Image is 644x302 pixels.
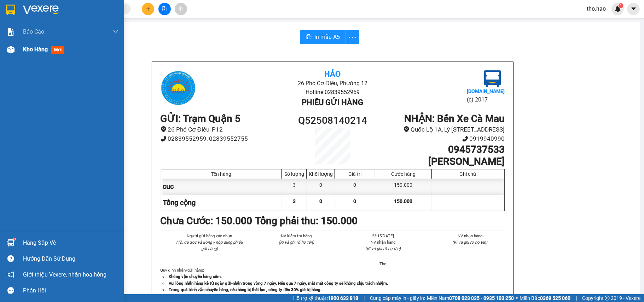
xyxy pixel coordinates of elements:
[370,294,425,302] span: Cung cấp máy in - giấy in:
[161,136,167,142] span: phone
[302,98,363,107] b: Phiếu gửi hàng
[335,179,375,194] div: 0
[615,6,621,12] img: icon-new-feature
[308,171,333,177] div: Khối lượng
[163,198,196,207] span: Tổng cộng
[7,46,14,53] img: warehouse-icon
[348,233,418,239] li: 23:15[DATE]
[377,171,429,177] div: Cước hàng
[7,239,14,246] img: warehouse-icon
[9,9,44,44] img: logo.jpg
[255,215,358,227] b: Tổng phải thu: 150.000
[161,70,196,106] img: logo.jpg
[364,294,365,302] span: |
[161,134,290,144] li: 02839552959, 02839552755
[394,198,412,204] span: 150.000
[161,125,290,134] li: 26 Phó Cơ Điều, P12
[540,295,570,301] strong: 0369 525 060
[7,287,14,294] span: message
[337,171,373,177] div: Giá trị
[427,294,514,302] span: Miền Nam
[631,6,637,12] span: caret-down
[449,295,514,301] strong: 0708 023 035 - 0935 103 250
[163,171,280,177] div: Tên hàng
[66,17,296,26] li: 26 Phó Cơ Điều, Phường 12
[319,198,322,204] span: 0
[307,179,335,194] div: 0
[376,125,505,134] li: Quốc Lộ 1A, Lý [STREET_ADDRESS]
[434,171,503,177] div: Ghi chú
[376,134,505,144] li: 0919940990
[405,113,505,124] b: NHẬN : Bến Xe Cà Mau
[300,30,346,44] button: printerIn mẫu A5
[346,33,359,42] span: more
[520,294,570,302] span: Miền Bắc
[452,240,488,245] i: (Kí và ghi rõ họ tên)
[376,156,505,168] h1: [PERSON_NAME]
[306,34,312,41] span: printer
[169,287,322,292] strong: Trong quá trình vận chuyển hàng, nếu hàng bị thất lạc , công ty đền 30% giá trị hàng.
[23,270,106,279] span: Giới thiệu Vexere, nhận hoa hồng
[354,198,356,204] span: 0
[348,239,418,245] li: NV nhận hàng
[345,30,359,44] button: more
[178,6,183,11] span: aim
[261,233,331,239] li: NV kiểm tra hàng
[462,136,468,142] span: phone
[23,27,44,36] span: Báo cáo
[162,6,167,11] span: file-add
[627,3,640,15] button: caret-down
[66,26,296,35] li: Hotline: 02839552959
[23,254,118,264] div: Hướng dẫn sử dụng
[9,51,89,63] b: GỬI : Trạm Quận 5
[284,171,304,177] div: Số lượng
[169,274,222,279] strong: Không vận chuyển hàng cấm.
[161,179,282,194] div: cuc
[51,46,64,54] span: mới
[484,70,501,87] img: logo.jpg
[218,88,447,97] li: Hotline: 02839552959
[404,126,410,132] span: environment
[375,179,431,194] div: 150.000
[158,3,171,15] button: file-add
[23,285,118,296] div: Phản hồi
[142,3,154,15] button: plus
[605,296,610,301] span: copyright
[7,255,14,262] span: question-circle
[279,240,314,245] i: (Kí và ghi rõ họ tên)
[7,28,14,36] img: solution-icon
[467,88,505,94] b: [DOMAIN_NAME]
[23,46,48,53] span: Kho hàng
[293,198,296,204] span: 3
[113,29,118,35] span: down
[576,294,577,302] span: |
[581,4,611,13] span: tho.hao
[282,179,307,194] div: 3
[23,238,118,248] div: Hàng sắp về
[175,3,187,15] button: aim
[176,240,243,251] i: (Tôi đã đọc và đồng ý nộp dung phiếu gửi hàng)
[620,3,622,8] span: 1
[146,6,151,11] span: plus
[175,233,245,239] li: Người gửi hàng xác nhận
[169,281,388,286] strong: Vui lòng nhận hàng kể từ ngày gửi-nhận trong vòng 7 ngày. Nếu qua 7 ngày, mất mát công ty sẽ khôn...
[376,144,505,156] h1: 0945737533
[7,271,14,278] span: notification
[619,3,623,8] sup: 1
[328,295,358,301] strong: 1900 633 818
[169,294,372,298] strong: Quý khách vui lòng xem lại thông tin trước khi rời quầy. Nếu có thắc mắc hoặc cần hỗ trợ liên hệ ...
[218,79,447,88] li: 26 Phó Cơ Điều, Phường 12
[6,5,15,15] img: logo-vxr
[467,95,505,104] li: (c) 2017
[365,246,401,251] i: (Kí và ghi rõ họ tên)
[161,126,167,132] span: environment
[516,297,518,300] span: ⚪️
[161,113,241,124] b: GỬI : Trạm Quận 5
[314,33,340,41] span: In mẫu A5
[13,238,16,240] sup: 1
[290,113,376,128] h1: Q52508140214
[161,215,253,227] b: Chưa Cước : 150.000
[348,261,418,267] li: Thọ
[161,267,505,299] div: Quy định nhận/gửi hàng :
[293,294,358,302] span: Hỗ trợ kỹ thuật:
